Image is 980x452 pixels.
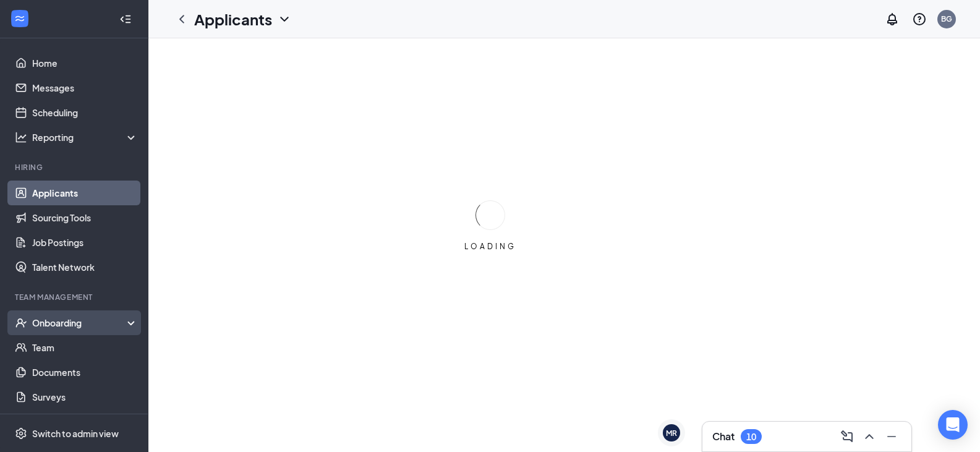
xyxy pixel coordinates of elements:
a: Scheduling [32,100,138,125]
a: Home [32,51,138,75]
svg: UserCheck [15,317,27,329]
div: Reporting [32,131,138,143]
div: 10 [746,432,756,442]
a: Documents [32,360,138,385]
a: Applicants [32,181,138,205]
a: Talent Network [32,255,138,279]
div: Hiring [15,162,135,173]
svg: Analysis [15,131,27,143]
svg: QuestionInfo [912,12,927,27]
button: ChevronUp [859,427,879,446]
div: LOADING [459,241,521,252]
a: Sourcing Tools [32,205,138,230]
svg: ComposeMessage [840,429,854,444]
svg: ChevronUp [862,429,877,444]
a: Team [32,335,138,360]
div: Switch to admin view [32,427,119,440]
div: MR [666,428,677,438]
div: Open Intercom Messenger [938,410,968,440]
svg: ChevronDown [277,12,292,27]
div: BG [941,14,952,24]
svg: Minimize [884,429,899,444]
h3: Chat [712,430,735,443]
svg: Notifications [885,12,900,27]
a: Surveys [32,385,138,409]
div: Onboarding [32,317,127,329]
div: Team Management [15,292,135,302]
button: Minimize [882,427,901,446]
a: Messages [32,75,138,100]
svg: Settings [15,427,27,440]
a: Job Postings [32,230,138,255]
button: ComposeMessage [837,427,857,446]
svg: Collapse [119,13,132,25]
svg: ChevronLeft [174,12,189,27]
h1: Applicants [194,9,272,30]
svg: WorkstreamLogo [14,12,26,25]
